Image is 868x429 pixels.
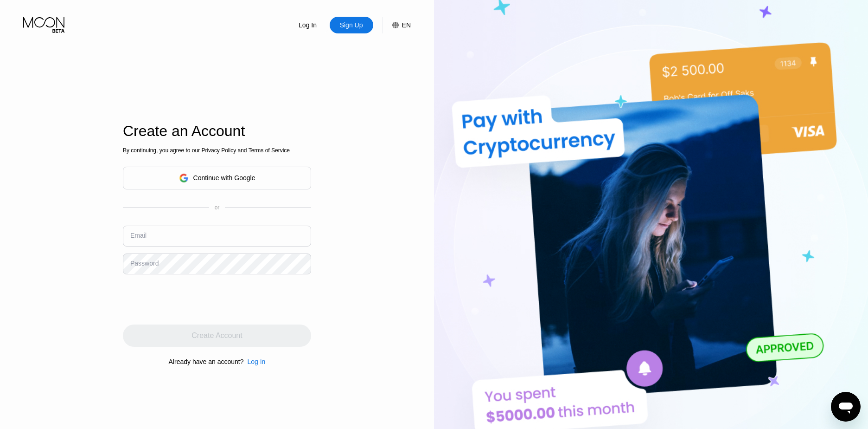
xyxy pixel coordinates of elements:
div: Already have an account? [169,358,244,365]
iframe: Button to launch messaging window [831,392,861,422]
div: Continue with Google [193,174,255,182]
span: Terms of Service [249,147,290,154]
div: Sign Up [339,20,364,30]
div: Log In [243,358,265,365]
div: or [215,204,220,211]
div: Password [130,260,159,267]
div: Log In [286,17,330,33]
div: EN [402,21,411,29]
div: EN [383,17,411,33]
div: Log In [298,20,318,30]
div: Log In [247,358,265,365]
span: and [236,147,249,154]
span: Privacy Policy [201,147,236,154]
div: Email [130,232,147,239]
div: By continuing, you agree to our [123,147,311,154]
div: Sign Up [330,17,373,33]
iframe: reCAPTCHA [123,281,264,318]
div: Create an Account [123,123,311,140]
div: Continue with Google [123,167,311,189]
